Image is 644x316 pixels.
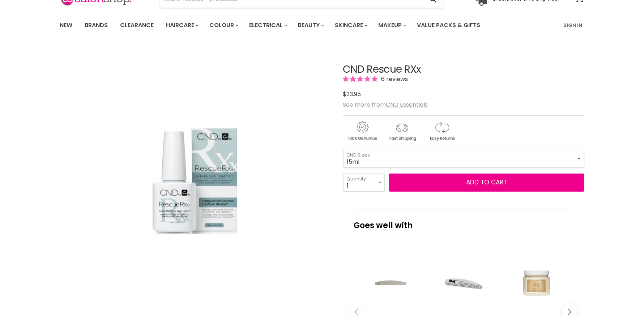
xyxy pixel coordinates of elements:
a: Clearance [115,18,159,33]
button: Add to cart [389,174,584,192]
select: Quantity [343,174,385,192]
a: Brands [80,18,114,33]
div: CND Rescue RXx image. Click or Scroll to Zoom. [60,46,330,316]
nav: Main [51,15,593,36]
ul: Main menu [55,15,523,36]
a: Electrical [244,18,291,33]
span: 6 reviews [379,75,408,83]
img: returns.gif [423,120,461,142]
a: View product:CND Boomerang Padded File [358,250,423,316]
a: CND Essentials [386,101,428,109]
a: Sign In [559,18,587,33]
a: Value Packs & Gifts [412,18,486,33]
a: Colour [204,18,243,33]
a: Makeup [373,18,410,33]
h1: CND Rescue RXx [343,64,584,75]
a: View product:CND SpaManicure Almond Moisture Scrub [504,250,570,316]
p: Goes well with [354,210,573,234]
img: CND Rescue RXx [132,85,258,276]
img: shipping.gif [383,120,421,142]
a: New [55,18,78,33]
a: View product:Artists Choice Cushioned Harbour Bridge File [431,250,496,316]
img: genuine.gif [343,120,381,142]
span: 4.83 stars [343,75,379,83]
span: $33.95 [343,90,361,98]
a: Beauty [293,18,328,33]
a: Haircare [161,18,203,33]
a: Skincare [330,18,372,33]
span: See more from [343,101,428,109]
